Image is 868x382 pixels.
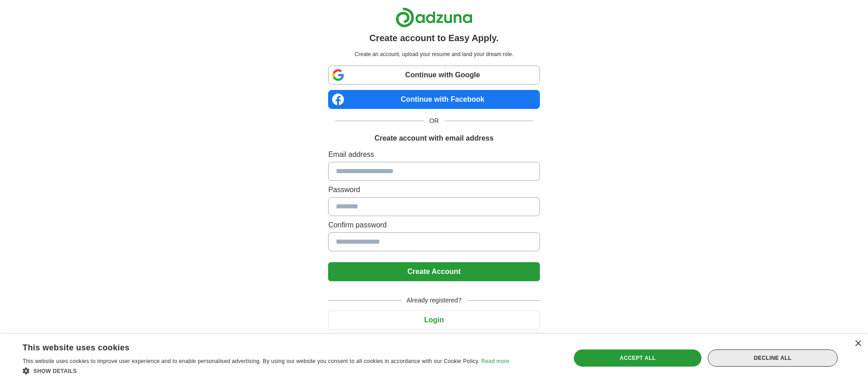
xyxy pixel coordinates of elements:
[369,31,499,45] h1: Create account to Easy Apply.
[328,311,539,330] button: Login
[328,262,539,281] button: Create Account
[574,349,701,367] div: Accept all
[23,358,480,364] span: This website uses cookies to improve user experience and to enable personalised advertising. By u...
[481,358,509,364] a: Read more, opens a new window
[424,116,444,126] span: OR
[328,149,539,160] label: Email address
[401,296,467,305] span: Already registered?
[328,90,539,109] a: Continue with Facebook
[328,316,539,324] a: Login
[330,50,538,58] p: Create an account, upload your resume and land your dream role.
[23,366,509,375] div: Show details
[23,340,486,353] div: This website uses cookies
[33,368,77,374] span: Show details
[374,133,493,144] h1: Create account with email address
[328,220,539,231] label: Confirm password
[396,7,472,28] img: Adzuna logo
[708,349,838,367] div: Decline all
[854,340,861,347] div: Close
[328,66,539,85] a: Continue with Google
[328,184,539,195] label: Password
